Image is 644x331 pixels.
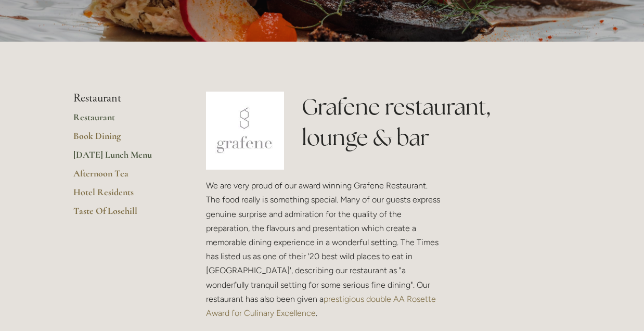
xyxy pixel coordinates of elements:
[206,179,443,320] p: We are very proud of our award winning Grafene Restaurant. The food really is something special. ...
[73,186,173,205] a: Hotel Residents
[73,130,173,149] a: Book Dining
[73,168,173,186] a: Afternoon Tea
[206,92,284,170] img: grafene.jpg
[302,92,571,153] h1: Grafene restaurant, lounge & bar
[73,111,173,130] a: Restaurant
[73,205,173,224] a: Taste Of Losehill
[73,149,173,168] a: [DATE] Lunch Menu
[73,92,173,105] li: Restaurant
[206,294,438,318] a: prestigious double AA Rosette Award for Culinary Excellence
